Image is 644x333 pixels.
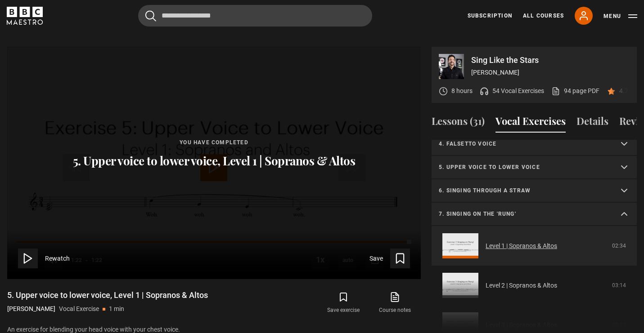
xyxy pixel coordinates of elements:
summary: 7. Singing on the 'rung' [432,203,637,226]
summary: 5. Upper voice to lower voice [432,156,637,179]
a: Subscription [468,12,512,20]
p: [PERSON_NAME] [7,304,55,314]
p: Vocal Exercise [59,304,99,314]
summary: 4. Falsetto voice [432,133,637,156]
button: Lessons (31) [432,114,485,133]
summary: 6. Singing through a straw [432,179,637,203]
p: 6. Singing through a straw [439,186,608,195]
button: Submit the search query [145,10,156,22]
p: You have completed [73,138,356,147]
p: [PERSON_NAME] [471,68,630,77]
button: Details [576,114,608,133]
button: Rewatch [18,249,70,268]
svg: BBC Maestro [7,7,43,25]
button: Save [369,249,410,268]
h1: 5. Upper voice to lower voice, Level 1 | Sopranos & Altos [7,290,208,301]
button: Save exercise [318,290,369,316]
button: Vocal Exercises [495,114,566,133]
p: 54 Vocal Exercises [492,86,544,96]
span: Rewatch [45,254,70,263]
input: Search [138,5,372,27]
p: 1 min [109,304,124,314]
p: 5. Upper voice to lower voice [439,163,608,171]
p: 7. Singing on the 'rung' [439,210,608,218]
p: 8 hours [451,86,473,96]
span: Save [369,254,383,263]
a: Level 1 | Sopranos & Altos [486,241,557,251]
a: Course notes [369,290,421,316]
p: 5. Upper voice to lower voice, Level 1 | Sopranos & Altos [73,154,356,168]
button: Toggle navigation [603,12,637,21]
a: All Courses [523,12,564,20]
a: 94 page PDF [551,86,599,96]
p: Sing Like the Stars [471,56,630,64]
p: 4. Falsetto voice [439,140,608,148]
